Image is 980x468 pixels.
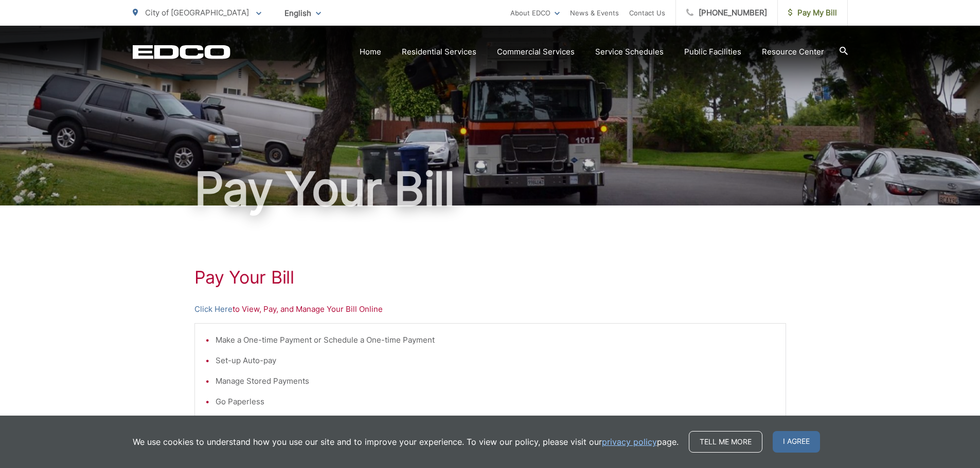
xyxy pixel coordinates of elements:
[216,334,775,346] li: Make a One-time Payment or Schedule a One-time Payment
[629,7,665,19] a: Contact Us
[773,431,820,453] span: I agree
[194,267,786,288] h1: Pay Your Bill
[510,7,560,19] a: About EDCO
[277,4,329,22] span: English
[216,354,775,367] li: Set-up Auto-pay
[216,396,775,408] li: Go Paperless
[689,431,762,453] a: Tell me more
[194,303,786,315] p: to View, Pay, and Manage Your Bill Online
[762,46,824,58] a: Resource Center
[788,7,837,19] span: Pay My Bill
[133,436,679,448] p: We use cookies to understand how you use our site and to improve your experience. To view our pol...
[684,46,741,58] a: Public Facilities
[570,7,619,19] a: News & Events
[133,45,230,59] a: EDCD logo. Return to the homepage.
[216,375,775,387] li: Manage Stored Payments
[194,303,233,315] a: Click Here
[497,46,575,58] a: Commercial Services
[602,436,657,448] a: privacy policy
[595,46,664,58] a: Service Schedules
[145,8,249,17] span: City of [GEOGRAPHIC_DATA]
[133,163,848,215] h1: Pay Your Bill
[360,46,381,58] a: Home
[402,46,476,58] a: Residential Services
